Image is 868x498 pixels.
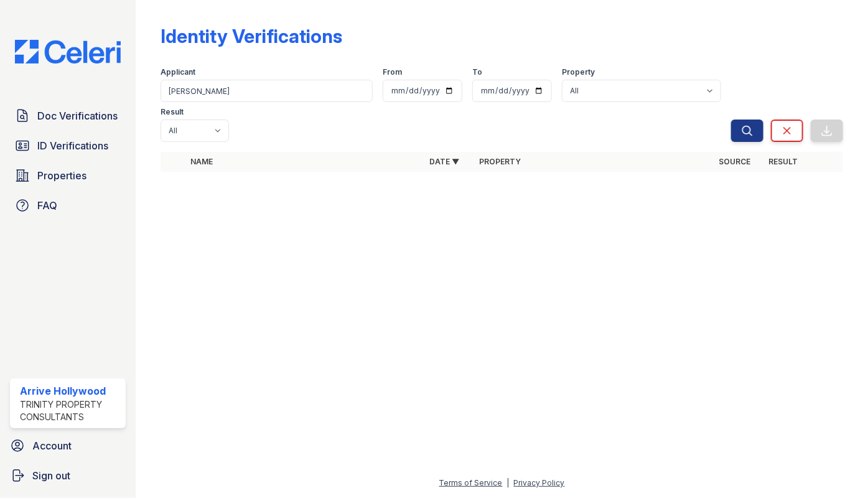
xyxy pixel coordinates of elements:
[32,438,72,453] span: Account
[5,40,131,63] img: CE_Logo_Blue-a8612792a0a2168367f1c8372b55b34899dd931a85d93a1a3d3e32e68fde9ad4.png
[32,468,70,483] span: Sign out
[507,478,510,487] div: |
[5,433,131,458] a: Account
[562,67,595,77] label: Property
[719,157,750,166] a: Source
[10,133,126,158] a: ID Verifications
[37,168,86,183] span: Properties
[190,157,213,166] a: Name
[20,383,121,398] div: Arrive Hollywood
[161,80,373,102] input: Search by name or phone number
[37,198,57,213] span: FAQ
[20,398,121,423] div: Trinity Property Consultants
[430,157,460,166] a: Date ▼
[514,478,565,487] a: Privacy Policy
[383,67,402,77] label: From
[10,163,126,188] a: Properties
[10,103,126,128] a: Doc Verifications
[37,138,108,153] span: ID Verifications
[5,463,131,488] a: Sign out
[472,67,482,77] label: To
[161,107,184,117] label: Result
[439,478,503,487] a: Terms of Service
[161,67,195,77] label: Applicant
[37,108,118,123] span: Doc Verifications
[768,157,798,166] a: Result
[10,193,126,218] a: FAQ
[161,25,342,47] div: Identity Verifications
[480,157,521,166] a: Property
